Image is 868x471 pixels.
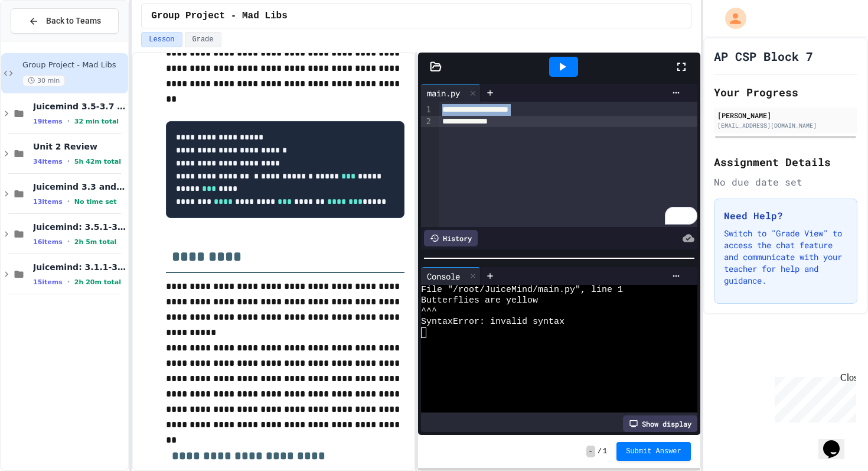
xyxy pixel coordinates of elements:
[33,118,63,125] span: 19 items
[713,5,749,32] div: My Account
[67,197,70,206] span: •
[616,442,691,461] button: Submit Answer
[770,372,856,423] iframe: chat widget
[33,238,63,246] span: 16 items
[714,48,813,64] h1: AP CSP Block 7
[33,141,126,152] span: Unit 2 Review
[714,84,857,100] h2: Your Progress
[421,317,564,327] span: SyntaxError: invalid syntax
[33,181,126,192] span: Juicemind 3.3 and 3.4 Exercises
[421,306,437,317] span: ^^^
[141,32,182,47] button: Lesson
[33,222,126,232] span: Juicemind: 3.5.1-3.8.4
[439,102,697,227] div: To enrich screen reader interactions, please activate Accessibility in Grammarly extension settings
[67,237,70,246] span: •
[33,278,63,286] span: 15 items
[603,447,607,456] span: 1
[598,447,602,456] span: /
[33,101,126,112] span: Juicemind 3.5-3.7 Exercises
[714,175,857,189] div: No due date set
[67,277,70,287] span: •
[421,285,623,295] span: File "/root/JuiceMind/main.py", line 1
[724,228,847,287] p: Switch to "Grade View" to access the chat feature and communicate with your teacher for help and ...
[74,198,117,206] span: No time set
[74,118,119,125] span: 32 min total
[714,154,857,170] h2: Assignment Details
[421,116,433,128] div: 2
[626,447,681,456] span: Submit Answer
[818,424,856,459] iframe: chat widget
[421,84,481,102] div: main.py
[5,5,81,75] div: Chat with us now!Close
[11,8,119,34] button: Back to Teams
[623,415,697,432] div: Show display
[586,446,595,457] span: -
[33,198,63,206] span: 13 items
[717,121,854,130] div: [EMAIL_ADDRESS][DOMAIN_NAME]
[421,270,466,282] div: Console
[74,158,121,165] span: 5h 42m total
[33,158,63,165] span: 34 items
[151,9,287,23] span: Group Project - Mad Libs
[421,295,538,306] span: Butterflies are yellow
[724,209,847,223] h3: Need Help?
[421,87,466,99] div: main.py
[424,230,478,246] div: History
[74,278,121,286] span: 2h 20m total
[717,110,854,121] div: [PERSON_NAME]
[421,104,433,116] div: 1
[67,116,70,126] span: •
[74,238,117,246] span: 2h 5m total
[67,157,70,166] span: •
[185,32,221,47] button: Grade
[22,60,126,70] span: Group Project - Mad Libs
[421,267,481,285] div: Console
[46,15,101,27] span: Back to Teams
[22,75,65,86] span: 30 min
[33,262,126,272] span: Juicemind: 3.1.1-3.4.4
